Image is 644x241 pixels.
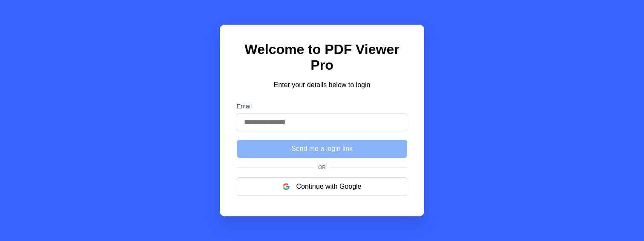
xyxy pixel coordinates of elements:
p: Enter your details below to login [237,80,407,90]
button: Continue with Google [237,177,407,196]
label: Email [237,103,407,110]
img: google logo [283,183,290,190]
button: Send me a login link [237,140,407,158]
h1: Welcome to PDF Viewer Pro [237,42,407,73]
span: Or [315,164,329,170]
